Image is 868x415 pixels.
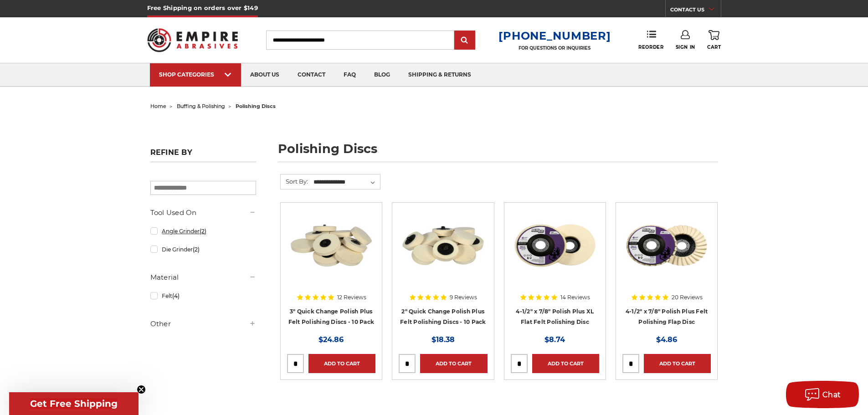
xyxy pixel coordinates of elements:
[159,71,232,78] div: SHOP CATEGORIES
[670,5,721,17] a: CONTACT US
[622,209,711,326] a: buffing and polishing felt flap disc
[622,209,711,282] img: buffing and polishing felt flap disc
[193,246,200,253] span: (2)
[822,390,841,399] span: Chat
[281,174,308,188] label: Sort By:
[676,44,695,50] span: Sign In
[511,209,599,326] a: 4.5 inch extra thick felt disc
[638,44,663,50] span: Reorder
[200,228,206,235] span: (2)
[147,22,238,58] img: Empire Abrasives
[288,63,334,87] a: contact
[287,209,375,326] a: 3 inch polishing felt roloc discs
[308,354,375,373] a: Add to Cart
[137,385,146,394] button: Close teaser
[365,63,399,87] a: blog
[399,209,487,282] img: 2" Roloc Polishing Felt Discs
[498,29,611,42] a: [PHONE_NUMBER]
[150,207,256,218] h5: Tool Used On
[786,381,859,408] button: Chat
[544,335,565,344] span: $8.74
[30,398,118,409] span: Get Free Shipping
[318,335,344,344] span: $24.86
[278,143,718,162] h1: polishing discs
[150,241,256,257] a: Die Grinder
[150,148,256,162] h5: Refine by
[498,45,611,51] p: FOR QUESTIONS OR INQUIRIES
[9,392,139,415] div: Get Free ShippingClose teaser
[150,103,166,109] a: home
[236,103,276,109] span: polishing discs
[150,288,256,304] a: Felt
[707,44,721,50] span: Cart
[420,354,487,373] a: Add to Cart
[177,103,225,109] a: buffing & polishing
[638,30,663,50] a: Reorder
[150,272,256,283] h5: Material
[150,318,256,329] h5: Other
[334,63,365,87] a: faq
[644,354,711,373] a: Add to Cart
[287,209,375,282] img: 3 inch polishing felt roloc discs
[150,223,256,239] a: Angle Grinder
[707,30,721,50] a: Cart
[532,354,599,373] a: Add to Cart
[312,175,380,189] select: Sort By:
[399,63,480,87] a: shipping & returns
[172,292,180,299] span: (4)
[431,335,455,344] span: $18.38
[241,63,288,87] a: about us
[656,335,677,344] span: $4.86
[399,209,487,326] a: 2" Roloc Polishing Felt Discs
[511,209,599,282] img: 4.5 inch extra thick felt disc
